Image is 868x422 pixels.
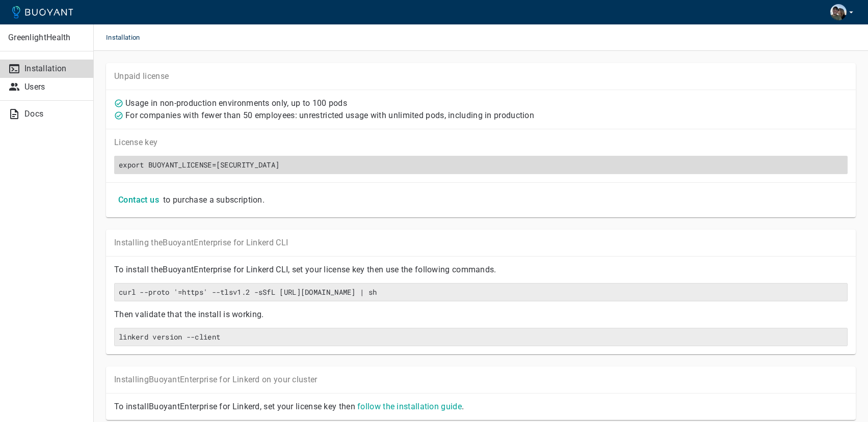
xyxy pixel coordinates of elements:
button: Contact us [114,191,163,209]
p: GreenlightHealth [8,33,85,43]
h6: export BUOYANT_LICENSE=[SECURITY_DATA] [119,160,843,170]
p: Installing Buoyant Enterprise for Linkerd on your cluster [114,375,848,385]
p: Installing the Buoyant Enterprise for Linkerd CLI [114,238,848,248]
p: Installation [24,64,85,74]
h6: linkerd version --client [119,332,843,342]
p: to purchase a subscription. [163,195,265,205]
span: Installation [106,24,152,51]
p: To install Buoyant Enterprise for Linkerd, set your license key then . [114,402,848,412]
p: Unpaid license [114,71,848,81]
h4: Contact us [118,195,159,205]
p: Users [24,82,85,92]
p: Usage in non-production environments only, up to 100 pods [125,98,347,108]
img: Todd Bush [830,4,847,20]
a: follow the installation guide [357,402,462,411]
h6: curl --proto '=https' --tlsv1.2 -sSfL [URL][DOMAIN_NAME] | sh [119,288,843,297]
p: License key [114,137,848,148]
p: Then validate that the install is working. [114,310,848,320]
p: To install the Buoyant Enterprise for Linkerd CLI, set your license key then use the following co... [114,265,848,275]
p: Docs [24,109,85,119]
p: For companies with fewer than 50 employees: unrestricted usage with unlimited pods, including in ... [125,110,534,121]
